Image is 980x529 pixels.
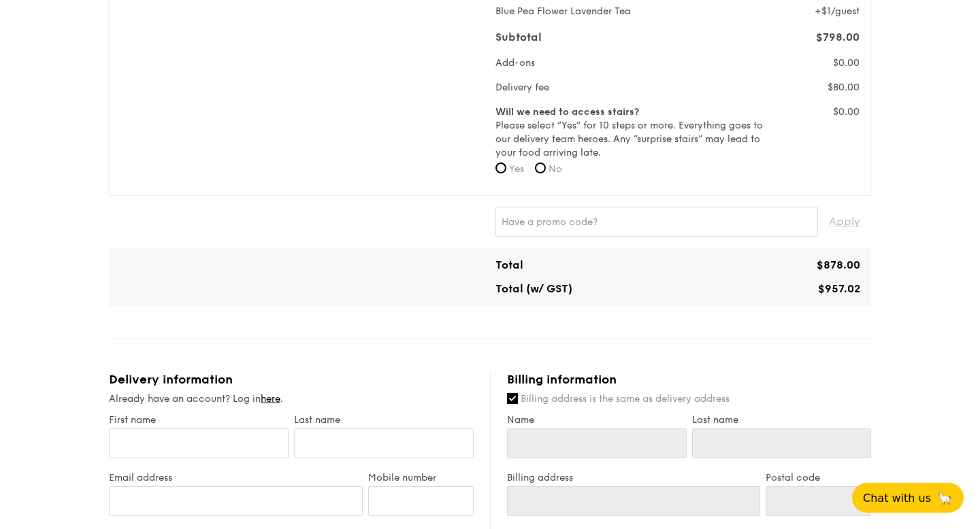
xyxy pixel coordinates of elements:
label: Email address [109,472,363,483]
b: Will we need to access stairs? [495,106,639,118]
input: Have a promo code? [495,207,818,237]
input: Yes [495,163,506,173]
span: $0.00 [833,57,860,69]
span: $0.00 [833,106,860,118]
span: Add-ons [495,57,535,69]
div: Already have an account? Log in . [109,392,474,406]
input: Billing address is the same as delivery address [507,393,518,404]
span: Apply [829,207,860,237]
span: Total (w/ GST) [495,282,572,295]
label: Mobile number [368,472,474,483]
span: 🦙 [936,490,953,506]
label: Name [507,414,687,426]
span: Subtotal [495,31,542,44]
span: Billing information [507,372,617,387]
label: Please select “Yes” for 10 steps or more. Everything goes to our delivery team heroes. Any “surpr... [495,105,766,160]
span: +$1/guest [815,5,860,17]
span: Chat with us [863,492,931,505]
label: Last name [294,414,474,426]
label: First name [109,414,289,426]
span: Billing address is the same as delivery address [521,393,730,405]
input: No [535,163,546,173]
label: Billing address [507,472,760,483]
span: Total [495,258,523,271]
button: Chat with us🦙 [852,483,964,513]
span: Delivery fee [495,82,549,93]
a: here [261,393,280,405]
label: Postal code [766,472,871,483]
span: $798.00 [816,31,860,44]
span: $80.00 [828,82,860,93]
span: Yes [509,163,524,175]
span: No [549,163,562,175]
span: Delivery information [109,372,233,387]
span: $957.02 [818,282,860,295]
label: Last name [692,414,872,426]
span: Blue Pea Flower Lavender Tea [495,5,631,17]
span: $878.00 [817,258,860,271]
